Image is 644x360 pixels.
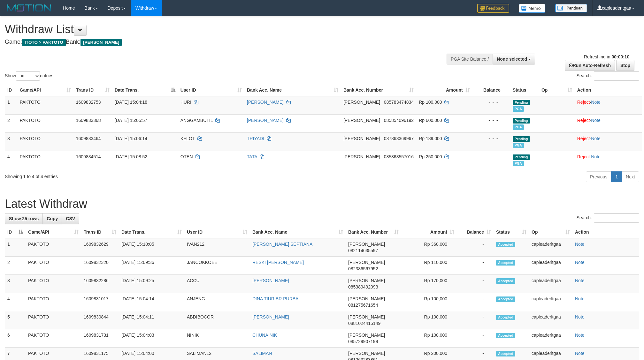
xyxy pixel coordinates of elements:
td: 1 [5,96,17,115]
select: Showentries [16,71,40,81]
td: PAKTOTO [26,238,81,257]
th: Game/API: activate to sort column ascending [17,84,73,96]
span: [PERSON_NAME] [348,278,385,283]
td: Rp 100,000 [401,329,457,348]
a: Copy [42,213,62,224]
span: Accepted [496,278,515,284]
span: Pending [513,100,530,105]
td: capleaderltgaa [529,329,572,348]
td: ACCU [184,275,250,293]
th: Op: activate to sort column ascending [539,84,575,96]
td: PAKTOTO [26,275,81,293]
span: Pending [513,118,530,124]
a: Reject [577,100,590,105]
th: User ID: activate to sort column ascending [178,84,244,96]
span: Marked by capleaderltgaa [513,106,524,112]
span: [DATE] 15:04:18 [115,100,147,105]
div: - - - [475,135,508,142]
th: Balance [472,84,510,96]
input: Search: [594,71,639,81]
a: Note [575,260,585,265]
td: 1609832286 [81,275,119,293]
span: Copy 085854096192 to clipboard [384,118,414,123]
a: Note [575,333,585,338]
a: Run Auto-Refresh [565,60,615,71]
td: capleaderltgaa [529,238,572,257]
button: None selected [493,54,535,64]
td: Rp 170,000 [401,275,457,293]
a: Note [575,314,585,319]
td: [DATE] 15:10:05 [119,238,184,257]
a: Reject [577,136,590,141]
span: Pending [513,154,530,160]
h4: Game: Bank: [5,39,423,45]
strong: 00:00:10 [611,54,629,59]
th: User ID: activate to sort column ascending [184,226,250,238]
div: Showing 1 to 4 of 4 entries [5,171,264,180]
a: [PERSON_NAME] [247,118,284,123]
span: Rp 250.000 [419,154,442,159]
span: 1609833368 [76,118,101,123]
td: PAKTOTO [17,114,73,132]
td: 4 [5,151,17,169]
span: Copy 082386567952 to clipboard [348,266,378,271]
td: PAKTOTO [17,132,73,151]
img: Button%20Memo.svg [519,4,546,13]
th: Trans ID: activate to sort column ascending [81,226,119,238]
td: 1609831731 [81,329,119,348]
td: JANCOKKOEE [184,257,250,275]
td: 1 [5,238,26,257]
th: Status [510,84,539,96]
td: ABDIBOCOR [184,311,250,329]
a: Show 25 rows [5,213,43,224]
th: ID [5,84,17,96]
th: Amount: activate to sort column ascending [416,84,472,96]
span: [DATE] 15:06:14 [115,136,147,141]
a: Note [591,136,601,141]
a: [PERSON_NAME] [247,100,284,105]
th: Game/API: activate to sort column ascending [26,226,81,238]
span: Copy 085729907199 to clipboard [348,339,378,344]
span: Rp 189.000 [419,136,442,141]
a: Reject [577,154,590,159]
span: [DATE] 15:05:57 [115,118,147,123]
td: 5 [5,311,26,329]
th: Action [572,226,639,238]
span: Copy 085389492093 to clipboard [348,284,378,289]
td: - [457,257,494,275]
span: Refreshing in: [584,54,629,59]
td: · [575,151,642,169]
label: Search: [577,71,639,81]
a: Previous [586,171,611,182]
span: HURI [180,100,191,105]
span: 1609833464 [76,136,101,141]
td: PAKTOTO [26,329,81,348]
th: Date Trans.: activate to sort column ascending [119,226,184,238]
span: [PERSON_NAME] [343,154,380,159]
td: - [457,275,494,293]
th: Balance: activate to sort column ascending [457,226,494,238]
a: 1 [611,171,622,182]
span: ITOTO > PAKTOTO [22,39,66,46]
img: panduan.png [555,4,587,12]
a: DINA TIUR BR PURBA [252,296,298,301]
td: capleaderltgaa [529,275,572,293]
a: CSV [62,213,79,224]
span: OTEN [180,154,193,159]
span: [PERSON_NAME] [348,296,385,301]
th: Bank Acc. Name: activate to sort column ascending [250,226,346,238]
td: capleaderltgaa [529,293,572,311]
span: [DATE] 15:08:52 [115,154,147,159]
td: · [575,114,642,132]
span: Copy [47,216,58,221]
td: 1609831017 [81,293,119,311]
span: Rp 600.000 [419,118,442,123]
img: Feedback.jpg [477,4,509,13]
span: [PERSON_NAME] [348,351,385,356]
span: CSV [66,216,75,221]
a: Note [591,118,601,123]
span: Show 25 rows [9,216,39,221]
a: Reject [577,118,590,123]
td: PAKTOTO [26,293,81,311]
td: PAKTOTO [17,151,73,169]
